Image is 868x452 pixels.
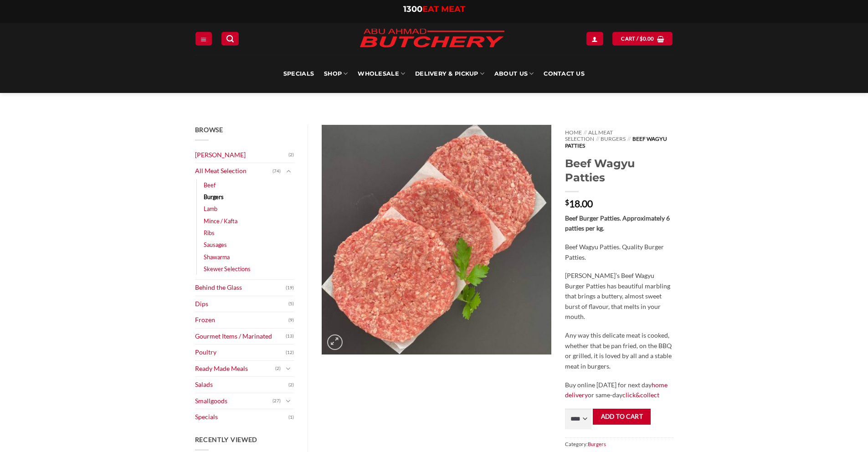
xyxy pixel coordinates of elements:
[327,334,343,350] a: Zoom
[565,271,673,322] p: [PERSON_NAME]’s Beef Wagyu Burger Patties has beautiful marbling that brings a buttery, almost sw...
[283,364,294,374] button: Toggle
[204,191,224,203] a: Burgers
[283,396,294,406] button: Toggle
[622,391,659,399] a: click&collect
[195,377,289,393] a: Salads
[565,129,613,142] a: All Meat Selection
[195,409,289,425] a: Specials
[601,135,626,142] a: Burgers
[286,346,294,360] span: (12)
[195,436,258,443] span: Recently Viewed
[565,437,673,451] span: Category:
[422,4,465,14] span: EAT MEAT
[565,198,593,209] bdi: 18.00
[195,32,212,45] a: Menu
[195,312,289,328] a: Frozen
[494,55,534,93] a: About Us
[627,135,631,142] span: //
[288,297,294,311] span: (5)
[565,380,673,401] p: Buy online [DATE] for next day or same-day
[565,214,670,232] strong: Beef Burger Patties. Approximately 6 patties per kg.
[593,409,651,425] button: Add to cart
[204,263,251,275] a: Skewer Selections
[565,129,582,136] a: Home
[544,55,585,93] a: Contact Us
[288,411,294,424] span: (1)
[195,126,223,134] span: Browse
[204,215,237,227] a: Mince / Kafta
[358,55,405,93] a: Wholesale
[275,362,281,375] span: (2)
[565,135,667,149] span: Beef Wagyu Patties
[204,227,215,239] a: Ribs
[204,203,217,215] a: Lamb
[195,361,276,377] a: Ready Made Meals
[565,330,673,371] p: Any way this delicate meat is cooked, whether that be pan fried, on the BBQ or grilled, it is lov...
[195,280,286,296] a: Behind the Glass
[283,55,314,93] a: Specials
[403,4,465,14] a: 1300EAT MEAT
[565,199,569,206] span: $
[565,242,673,262] p: Beef Wagyu Patties. Quality Burger Patties.
[612,32,673,45] a: View cart
[403,4,422,14] span: 1300
[221,32,239,45] a: Search
[204,251,230,263] a: Shawarma
[586,32,603,45] a: Login
[640,36,654,41] bdi: 0.00
[584,129,587,136] span: //
[288,148,294,162] span: (2)
[195,329,286,344] a: Gourmet Items / Marinated
[352,23,512,55] img: Abu Ahmad Butchery
[195,393,273,409] a: Smallgoods
[283,166,294,176] button: Toggle
[640,35,643,43] span: $
[204,179,216,191] a: Beef
[286,329,294,343] span: (13)
[415,55,484,93] a: Delivery & Pickup
[565,156,673,185] h1: Beef Wagyu Patties
[204,239,227,251] a: Sausages
[596,135,599,142] span: //
[272,164,281,178] span: (74)
[195,163,273,179] a: All Meat Selection
[288,378,294,392] span: (2)
[195,296,289,312] a: Dips
[195,147,289,163] a: [PERSON_NAME]
[324,55,348,93] a: SHOP
[272,394,281,408] span: (27)
[322,125,551,354] img: Beef Wagyu Patties
[195,344,286,360] a: Poultry
[621,35,654,43] span: Cart /
[286,281,294,295] span: (19)
[588,441,606,447] a: Burgers
[288,313,294,327] span: (9)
